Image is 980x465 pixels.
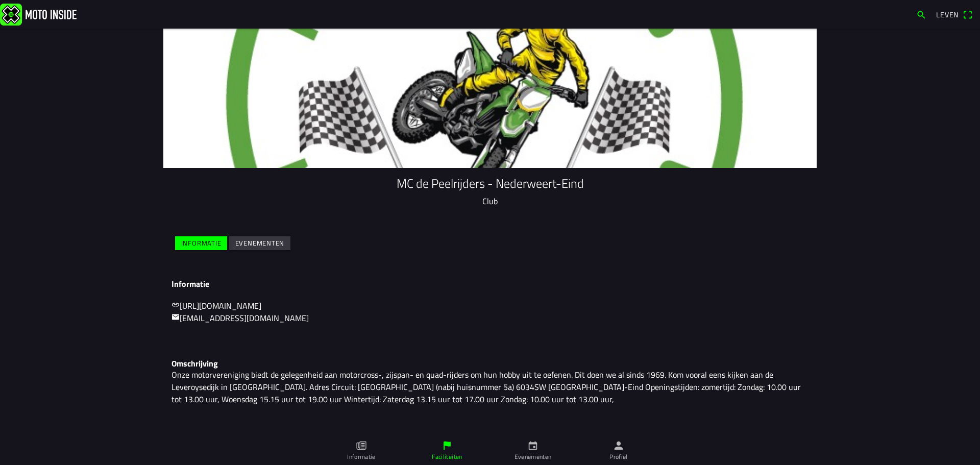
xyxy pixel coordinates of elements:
[180,312,309,324] font: [EMAIL_ADDRESS][DOMAIN_NAME]
[527,440,538,451] ion-icon: kalender
[442,440,453,451] ion-icon: vlag
[911,6,932,23] a: zoekopdracht
[171,312,309,324] a: mail[EMAIL_ADDRESS][DOMAIN_NAME]
[482,195,498,207] font: Club
[347,452,376,461] font: Informatie
[171,278,209,290] font: Informatie
[613,440,624,451] ion-icon: persoon
[356,440,367,451] ion-icon: papier
[936,9,959,20] font: Leven
[171,369,803,405] font: Onze motorvereniging biedt de gelegenheid aan motorcross-, zijspan- en quad-rijders om hun hobby ...
[171,313,180,321] ion-icon: mail
[609,452,628,461] font: Profiel
[432,452,462,461] font: Faciliteiten
[235,238,285,248] font: Evenementen
[171,300,261,312] a: link[URL][DOMAIN_NAME]
[397,174,584,192] font: MC de Peelrijders - Nederweert-Eind
[171,357,218,370] font: Omschrijving
[180,300,261,312] font: [URL][DOMAIN_NAME]
[181,238,222,248] font: Informatie
[171,301,180,309] ion-icon: link
[931,6,978,23] a: Levenqr-scanner
[514,452,552,461] font: Evenementen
